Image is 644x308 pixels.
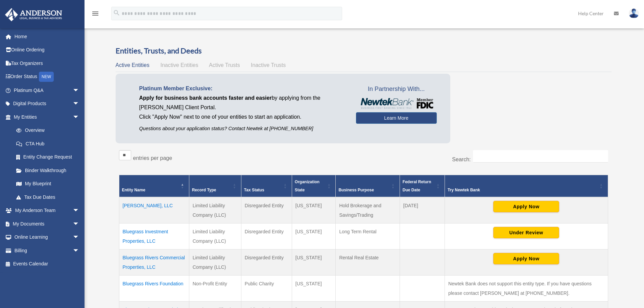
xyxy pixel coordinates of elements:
span: Organization State [295,180,319,192]
td: [PERSON_NAME], LLC [119,197,189,223]
a: Billingarrow_drop_down [5,244,90,257]
span: Entity Name [122,188,145,192]
span: arrow_drop_down [73,97,86,111]
th: Entity Name: Activate to invert sorting [119,175,189,197]
i: menu [91,9,99,18]
th: Record Type: Activate to sort [189,175,241,197]
div: Try Newtek Bank [448,186,598,194]
a: CTA Hub [9,137,86,150]
p: Questions about your application status? Contact Newtek at [PHONE_NUMBER] [139,124,346,133]
span: Record Type [192,188,216,192]
button: Apply Now [493,253,559,264]
h3: Entities, Trusts, and Deeds [116,46,612,56]
span: Inactive Trusts [251,62,286,68]
a: Binder Walkthrough [9,164,86,177]
span: Inactive Entities [160,62,198,68]
div: NEW [39,72,54,82]
td: Bluegrass Investment Properties, LLC [119,223,189,250]
a: My Blueprint [9,177,86,191]
th: Organization State: Activate to sort [292,175,336,197]
td: Public Charity [241,276,292,302]
td: Hold Brokerage and Savings/Trading [336,197,400,223]
p: Platinum Member Exclusive: [139,84,346,93]
a: Learn More [356,112,437,124]
p: Click "Apply Now" next to one of your entities to start an application. [139,112,346,122]
td: Disregarded Entity [241,223,292,250]
td: [US_STATE] [292,276,336,302]
span: Apply for business bank accounts faster and easier [139,95,272,101]
button: Apply Now [493,201,559,212]
span: Federal Return Due Date [403,180,431,192]
a: Events Calendar [5,257,90,271]
a: Entity Change Request [9,150,86,164]
td: Rental Real Estate [336,250,400,276]
a: Online Ordering [5,43,90,57]
img: User Pic [629,8,639,18]
td: Newtek Bank does not support this entity type. If you have questions please contact [PERSON_NAME]... [445,276,608,302]
a: Home [5,30,90,43]
td: [US_STATE] [292,223,336,250]
a: Overview [9,124,83,137]
a: Digital Productsarrow_drop_down [5,97,90,111]
a: My Anderson Teamarrow_drop_down [5,204,90,217]
img: Anderson Advisors Platinum Portal [3,8,64,21]
td: Disregarded Entity [241,250,292,276]
td: Bluegrass Rivers Commercial Properties, LLC [119,250,189,276]
a: Tax Organizers [5,56,90,70]
td: Non-Profit Entity [189,276,241,302]
span: arrow_drop_down [73,231,86,244]
td: Limited Liability Company (LLC) [189,250,241,276]
a: My Documentsarrow_drop_down [5,217,90,231]
td: [US_STATE] [292,250,336,276]
a: Online Learningarrow_drop_down [5,231,90,244]
span: Business Purpose [338,188,374,192]
span: Active Trusts [209,62,240,68]
img: NewtekBankLogoSM.png [359,98,433,109]
a: My Entitiesarrow_drop_down [5,110,86,124]
th: Try Newtek Bank : Activate to sort [445,175,608,197]
span: Tax Status [244,188,264,192]
i: search [113,9,120,17]
span: arrow_drop_down [73,84,86,97]
span: arrow_drop_down [73,217,86,231]
a: menu [91,12,99,18]
td: Limited Liability Company (LLC) [189,197,241,223]
th: Federal Return Due Date: Activate to sort [400,175,445,197]
span: arrow_drop_down [73,244,86,258]
td: Bluegrass Rivers Foundation [119,276,189,302]
td: [US_STATE] [292,197,336,223]
label: entries per page [133,155,172,161]
td: [DATE] [400,197,445,223]
td: Disregarded Entity [241,197,292,223]
th: Tax Status: Activate to sort [241,175,292,197]
span: arrow_drop_down [73,204,86,218]
td: Limited Liability Company (LLC) [189,223,241,250]
a: Platinum Q&Aarrow_drop_down [5,84,90,97]
button: Under Review [493,227,559,238]
th: Business Purpose: Activate to sort [336,175,400,197]
a: Order StatusNEW [5,70,90,84]
a: Tax Due Dates [9,190,86,204]
span: In Partnership With... [356,84,437,95]
label: Search: [452,157,471,162]
p: by applying from the [PERSON_NAME] Client Portal. [139,93,346,112]
span: Active Entities [116,62,149,68]
td: Long Term Rental [336,223,400,250]
span: arrow_drop_down [73,110,86,124]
